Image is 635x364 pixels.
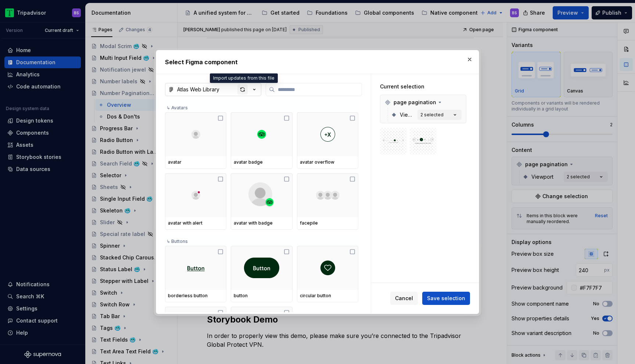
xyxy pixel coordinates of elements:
[382,97,464,108] div: page pagination
[380,83,466,90] div: Current selection
[165,83,261,96] button: Atlas Web Library
[394,99,436,106] span: page pagination
[427,295,465,302] span: Save selection
[395,295,413,302] span: Cancel
[168,293,223,299] div: borderless button
[234,293,289,299] div: button
[300,159,355,165] div: avatar overflow
[300,293,355,299] div: circular button
[234,220,289,226] div: avatar with badge
[400,111,415,119] span: Viewport
[177,86,219,93] div: Atlas Web Library
[165,101,358,112] div: ↳ Avatars
[390,292,418,305] button: Cancel
[422,292,470,305] button: Save selection
[420,112,444,118] div: 2 selected
[168,159,223,165] div: avatar
[165,58,470,66] h2: Select Figma component
[234,159,289,165] div: avatar badge
[417,110,462,120] button: 2 selected
[165,234,358,246] div: ↳ Buttons
[210,73,278,83] div: Import updates from this file
[300,220,355,226] div: facepile
[168,220,223,226] div: avatar with alert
